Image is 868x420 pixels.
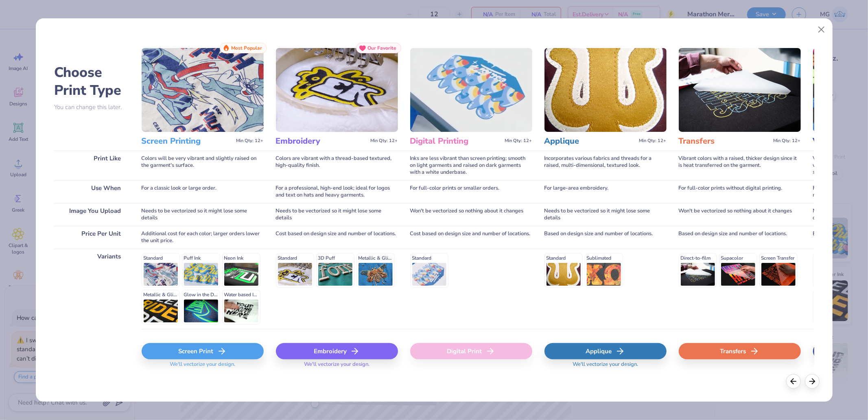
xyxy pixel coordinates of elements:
div: Cost based on design size and number of locations. [276,226,398,249]
div: Incorporates various fabrics and threads for a raised, multi-dimensional, textured look. [544,151,667,180]
div: Won't be vectorized so nothing about it changes [679,203,801,226]
div: Digital Print [410,343,532,359]
span: We'll vectorize your design. [569,361,641,373]
h3: Embroidery [276,136,367,147]
span: Our Favorite [368,45,397,51]
div: Additional cost for each color; larger orders lower the unit price. [142,226,264,249]
span: Min Qty: 12+ [236,138,264,144]
div: Vibrant colors with a raised, thicker design since it is heat transferred on the garment. [679,151,801,180]
div: Based on design size and number of locations. [679,226,801,249]
h3: Screen Printing [142,136,233,147]
div: Applique [544,343,667,359]
img: Transfers [679,48,801,132]
img: Screen Printing [142,48,264,132]
span: We'll vectorize your design. [166,361,238,373]
div: Based on design size and number of locations. [544,226,667,249]
div: For large-area embroidery. [544,180,667,203]
img: Digital Printing [410,48,532,132]
img: Embroidery [276,48,398,132]
div: Needs to be vectorized so it might lose some details [142,203,264,226]
div: Inks are less vibrant than screen printing; smooth on light garments and raised on dark garments ... [410,151,532,180]
div: Image You Upload [54,203,129,226]
div: Screen Print [142,343,264,359]
div: Colors will be very vibrant and slightly raised on the garment's surface. [142,151,264,180]
div: Cost based on design size and number of locations. [410,226,532,249]
button: Close [813,22,829,37]
div: For a professional, high-end look; ideal for logos and text on hats and heavy garments. [276,180,398,203]
span: We'll vectorize your design. [301,361,373,373]
div: Transfers [679,343,801,359]
div: Won't be vectorized so nothing about it changes [410,203,532,226]
h3: Digital Printing [410,136,502,147]
div: For a classic look or large order. [142,180,264,203]
h3: Transfers [679,136,770,147]
div: For full-color prints or smaller orders. [410,180,532,203]
div: Variants [54,249,129,329]
div: For full-color prints without digital printing. [679,180,801,203]
span: Most Popular [232,45,262,51]
div: Use When [54,180,129,203]
span: Min Qty: 12+ [505,138,532,144]
div: Price Per Unit [54,226,129,249]
span: Min Qty: 12+ [639,138,667,144]
img: Applique [544,48,667,132]
h3: Applique [544,136,636,147]
div: Needs to be vectorized so it might lose some details [276,203,398,226]
div: Embroidery [276,343,398,359]
h2: Choose Print Type [54,63,129,99]
div: Print Like [54,151,129,180]
div: Colors are vibrant with a thread-based textured, high-quality finish. [276,151,398,180]
p: You can change this later. [54,104,129,111]
span: Min Qty: 12+ [371,138,398,144]
span: Min Qty: 12+ [774,138,801,144]
div: Needs to be vectorized so it might lose some details [544,203,667,226]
